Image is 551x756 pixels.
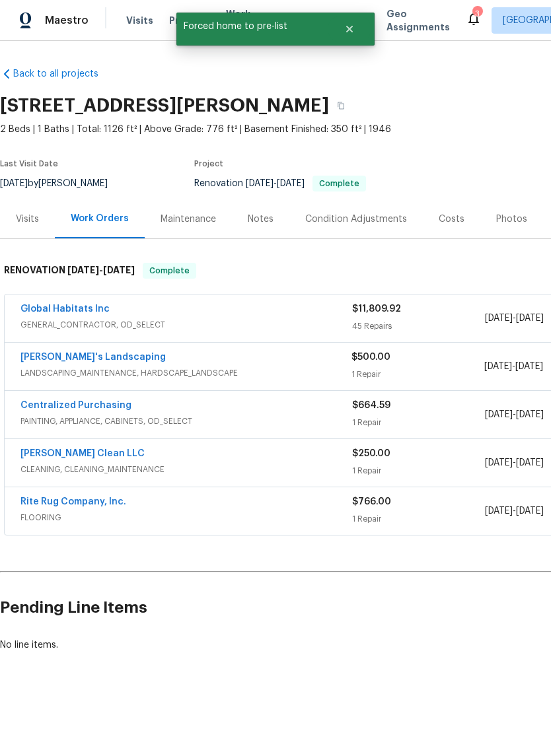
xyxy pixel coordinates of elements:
[485,459,513,468] span: [DATE]
[516,314,544,324] span: [DATE]
[169,15,210,28] span: Projects
[352,401,390,411] span: $664.59
[20,319,352,332] span: GENERAL_CONTRACTOR, OD_SELECT
[20,367,351,380] span: LANDSCAPING_MAINTENANCE, HARDSCAPE_LANDSCAPE
[20,512,352,525] span: FLOORING
[16,213,39,226] div: Visits
[472,8,482,21] div: 3
[20,305,110,314] a: Global Habitats Inc
[144,265,195,278] span: Complete
[485,312,544,326] span: -
[516,459,544,468] span: [DATE]
[485,409,544,422] span: -
[20,450,145,459] a: [PERSON_NAME] Clean LLC
[352,513,485,526] div: 1 Repair
[328,17,371,43] button: Close
[126,15,153,28] span: Visits
[246,180,305,189] span: -
[194,160,223,168] span: Project
[314,180,365,188] span: Complete
[515,362,543,372] span: [DATE]
[352,320,485,333] div: 45 Repairs
[351,353,390,362] span: $500.00
[516,507,544,516] span: [DATE]
[351,368,484,382] div: 1 Repair
[67,266,135,275] span: -
[352,417,485,430] div: 1 Repair
[386,8,450,34] span: Geo Assignments
[485,411,513,420] span: [DATE]
[248,213,274,226] div: Notes
[516,411,544,420] span: [DATE]
[496,213,527,226] div: Photos
[20,464,352,477] span: CLEANING, CLEANING_MAINTENANCE
[71,213,129,226] div: Work Orders
[352,450,390,459] span: $250.00
[329,94,353,118] button: Copy Address
[305,213,407,226] div: Condition Adjustments
[226,8,260,34] span: Work Orders
[246,180,274,189] span: [DATE]
[67,266,99,275] span: [DATE]
[439,213,464,226] div: Costs
[4,263,135,279] h6: RENOVATION
[103,266,135,275] span: [DATE]
[277,180,305,189] span: [DATE]
[161,213,216,226] div: Maintenance
[20,415,352,429] span: PAINTING, APPLIANCE, CABINETS, OD_SELECT
[485,505,544,518] span: -
[485,314,513,324] span: [DATE]
[194,180,366,189] span: Renovation
[352,465,485,478] div: 1 Repair
[352,498,391,507] span: $766.00
[484,361,543,374] span: -
[45,15,89,28] span: Maestro
[20,498,126,507] a: Rite Rug Company, Inc.
[485,457,544,470] span: -
[20,401,131,411] a: Centralized Purchasing
[352,305,401,314] span: $11,809.92
[484,362,512,372] span: [DATE]
[176,13,328,41] span: Forced home to pre-list
[485,507,513,516] span: [DATE]
[20,353,166,362] a: [PERSON_NAME]'s Landscaping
